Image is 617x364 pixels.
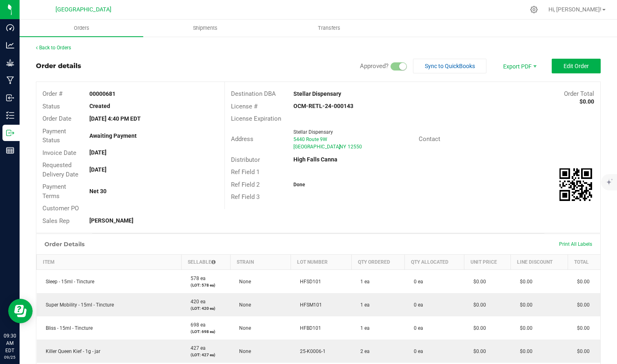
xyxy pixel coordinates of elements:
span: $0.00 [469,302,486,308]
span: Ref Field 2 [231,181,260,188]
span: 420 ea [186,299,206,304]
button: Sync to QuickBooks [413,59,486,73]
th: Qty Allocated [405,255,464,270]
span: Sales Rep [42,217,69,225]
strong: [DATE] 4:40 PM EDT [89,115,141,122]
inline-svg: Manufacturing [6,76,14,84]
span: Ref Field 1 [231,168,260,176]
span: HFSD101 [296,279,321,285]
span: 25-K0006-1 [296,349,326,354]
span: 1 ea [356,325,370,331]
span: $0.00 [573,349,590,354]
strong: Stellar Dispensary [293,90,341,97]
strong: Done [293,182,305,188]
span: Address [231,135,253,143]
strong: [PERSON_NAME] [89,217,133,224]
iframe: Resource center [8,299,33,323]
p: (LOT: 420 ea) [186,305,226,311]
span: Requested Delivery Date [42,161,78,178]
strong: Net 30 [89,188,107,194]
span: Super Mobility - 15ml - Tincture [42,302,114,308]
inline-svg: Grow [6,59,14,67]
span: 0 ea [410,302,423,308]
a: Shipments [143,20,267,37]
span: 1 ea [356,302,370,308]
span: Payment Terms [42,183,66,200]
span: Edit Order [564,63,589,69]
th: Total [568,255,600,270]
strong: [DATE] [89,166,107,173]
div: Order details [36,61,81,71]
th: Sellable [182,255,231,270]
span: Shipments [182,24,229,32]
span: Export PDF [495,59,544,73]
th: Line Discount [511,255,568,270]
span: Ref Field 3 [231,193,260,201]
span: Contact [419,135,440,143]
p: (LOT: 427 ea) [186,352,226,358]
span: License Expiration [231,115,281,122]
span: 0 ea [410,325,423,331]
span: Order Total [564,90,594,97]
inline-svg: Dashboard [6,24,14,32]
span: Payment Status [42,128,66,144]
span: Hi, [PERSON_NAME]! [548,6,601,13]
p: 09/25 [4,354,16,360]
span: $0.00 [573,302,590,308]
span: $0.00 [469,349,486,354]
span: $0.00 [516,279,533,285]
span: $0.00 [573,279,590,285]
strong: Awaiting Payment [89,132,137,139]
span: 0 ea [410,349,423,354]
p: 09:30 AM EDT [4,332,16,354]
th: Lot Number [291,255,351,270]
span: Order Date [42,115,71,122]
span: HFBD101 [296,325,321,331]
span: Sync to QuickBooks [425,63,475,69]
th: Qty Ordered [351,255,405,270]
inline-svg: Inbound [6,94,14,102]
span: None [235,349,251,354]
strong: High Falls Canna [293,156,337,163]
span: $0.00 [516,349,533,354]
span: HFSM101 [296,302,322,308]
span: NY [340,144,346,150]
span: 2 ea [356,349,370,354]
span: Status [42,103,60,110]
inline-svg: Reports [6,146,14,154]
th: Strain [230,255,291,270]
span: None [235,302,251,308]
span: Print All Labels [559,241,592,247]
span: 698 ea [186,322,206,328]
button: Edit Order [552,59,601,73]
span: 1 ea [356,279,370,285]
span: Approved? [360,62,388,70]
span: Order # [42,90,62,97]
th: Unit Price [464,255,511,270]
span: Invoice Date [42,149,76,157]
span: Killer Queen Kief - 1g - jar [42,349,100,354]
span: License # [231,103,257,110]
span: $0.00 [469,279,486,285]
span: Sleep - 15ml - Tincture [42,279,94,285]
th: Item [37,255,182,270]
span: Bliss - 15ml - Tincture [42,325,93,331]
a: Back to Orders [36,45,71,51]
span: Customer PO [42,205,79,212]
span: $0.00 [516,325,533,331]
inline-svg: Analytics [6,41,14,49]
span: 5440 Route 9W [293,137,327,142]
span: 0 ea [410,279,423,285]
span: Distributor [231,156,260,163]
span: $0.00 [573,325,590,331]
h1: Order Details [44,241,84,247]
span: None [235,279,251,285]
strong: 00000681 [89,90,115,97]
img: Scan me! [559,168,592,201]
a: Transfers [267,20,391,37]
span: Transfers [307,24,351,32]
strong: OCM-RETL-24-000143 [293,103,353,109]
span: [GEOGRAPHIC_DATA] [293,144,340,150]
a: Orders [20,20,143,37]
span: Stellar Dispensary [293,129,333,135]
